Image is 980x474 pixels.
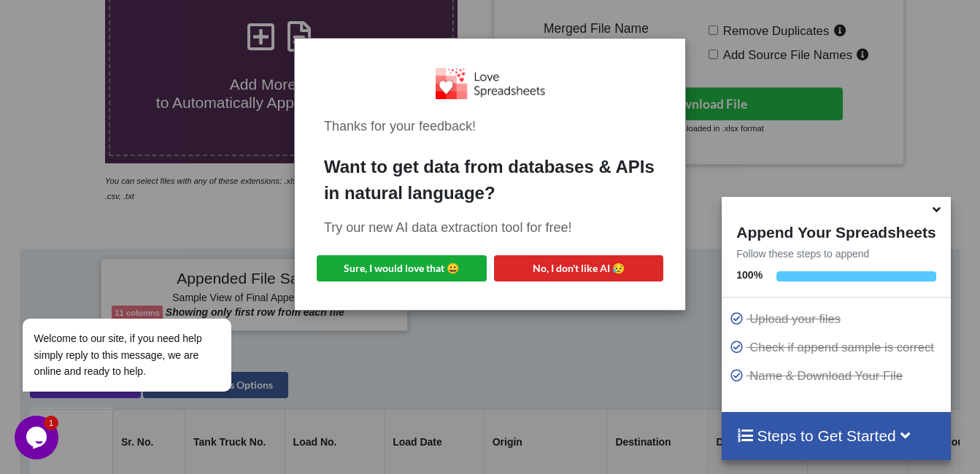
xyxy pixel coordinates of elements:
h4: Steps to Get Started [736,427,935,445]
h4: Append Your Spreadsheets [722,219,950,241]
p: Upload your files [729,310,946,328]
img: Logo.png [436,68,545,99]
div: Want to get data from databases & APIs in natural language? [324,154,656,206]
p: Name & Download Your File [729,367,946,385]
div: Try our new AI data extraction tool for free! [324,218,656,238]
div: Thanks for your feedback! [324,117,656,136]
p: Follow these steps to append [722,246,950,261]
iframe: chat widget [15,187,277,408]
iframe: chat widget [15,416,61,459]
p: Check if append sample is correct [729,338,946,357]
b: 100 % [736,269,763,281]
button: Sure, I would love that 😀 [317,255,487,281]
button: No, I don't like AI 😥 [494,255,664,281]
